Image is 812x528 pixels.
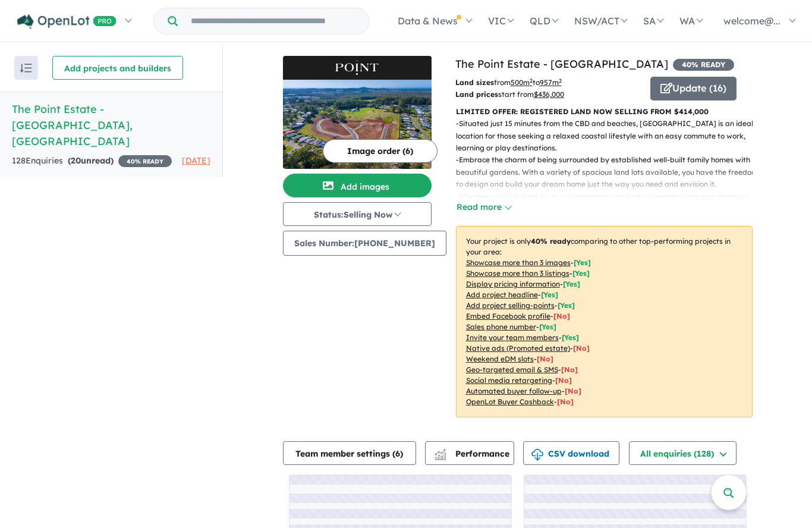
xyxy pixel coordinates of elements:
[561,365,578,374] span: [No]
[52,56,183,80] button: Add projects and builders
[12,101,210,149] h5: The Point Estate - [GEOGRAPHIC_DATA] , [GEOGRAPHIC_DATA]
[180,8,367,34] input: Try estate name, suburb, builder or developer
[523,441,619,465] button: CSV download
[562,333,579,342] span: [ Yes ]
[466,365,558,374] u: Geo-targeted email & SMS
[466,354,534,363] u: Weekend eDM slots
[558,301,575,310] span: [ Yes ]
[283,80,432,169] img: The Point Estate - Port Macquarie
[555,376,572,385] span: [No]
[531,449,543,461] img: download icon
[283,174,432,197] button: Add images
[466,322,536,331] u: Sales phone number
[466,386,562,395] u: Automated buyer follow-up
[466,344,570,353] u: Native ads (Promoted estate)
[466,290,538,299] u: Add project headline
[395,448,400,459] span: 6
[466,279,560,288] u: Display pricing information
[537,354,553,363] span: [No]
[723,15,780,27] span: welcome@...
[435,449,445,455] img: line-chart.svg
[182,155,210,166] span: [DATE]
[539,322,556,331] span: [ Yes ]
[323,139,438,163] button: Image order (6)
[425,441,514,465] button: Performance
[20,64,32,73] img: sort.svg
[573,344,590,353] span: [No]
[283,202,432,226] button: Status:Selling Now
[71,155,81,166] span: 20
[455,90,498,99] b: Land prices
[533,78,562,87] span: to
[466,301,555,310] u: Add project selling-points
[456,226,753,417] p: Your project is only comparing to other top-performing projects in your area: - - - - - - - - - -...
[283,441,416,465] button: Team member settings (6)
[530,77,533,84] sup: 2
[283,56,432,169] a: The Point Estate - Port Macquarie LogoThe Point Estate - Port Macquarie
[563,279,580,288] span: [ Yes ]
[283,231,446,256] button: Sales Number:[PHONE_NUMBER]
[557,397,574,406] span: [No]
[456,154,762,190] p: - Embrace the charm of being surrounded by established well-built family homes with beautiful gar...
[574,258,591,267] span: [ Yes ]
[288,61,427,75] img: The Point Estate - Port Macquarie Logo
[456,106,753,118] p: LIMITED OFFER: REGISTERED LAND NOW SELLING FROM $414,000
[540,78,562,87] u: 957 m
[531,237,571,246] b: 40 % ready
[436,448,509,459] span: Performance
[456,191,762,215] p: - Whether you’re looking for a contemporary architectural masterpiece or a charming family abode,...
[572,269,590,278] span: [ Yes ]
[466,333,559,342] u: Invite your team members
[455,89,641,100] p: start from
[455,77,641,89] p: from
[456,118,762,154] p: - Situated just 15 minutes from the CBD and beaches, [GEOGRAPHIC_DATA] is an ideal location for t...
[466,397,554,406] u: OpenLot Buyer Cashback
[466,269,569,278] u: Showcase more than 3 listings
[466,312,550,320] u: Embed Facebook profile
[68,155,114,166] strong: ( unread)
[553,312,570,320] span: [ No ]
[559,77,562,84] sup: 2
[466,258,571,267] u: Showcase more than 3 images
[541,290,558,299] span: [ Yes ]
[511,78,533,87] u: 500 m
[17,14,117,29] img: Openlot PRO Logo White
[534,90,564,99] u: $ 436,000
[435,452,446,460] img: bar-chart.svg
[455,57,668,71] a: The Point Estate - [GEOGRAPHIC_DATA]
[12,154,172,168] div: 128 Enquir ies
[650,77,737,100] button: Update (16)
[456,200,512,214] button: Read more
[565,386,581,395] span: [No]
[629,441,737,465] button: All enquiries (128)
[118,155,172,167] span: 40 % READY
[673,59,734,71] span: 40 % READY
[455,78,494,87] b: Land sizes
[466,376,552,385] u: Social media retargeting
